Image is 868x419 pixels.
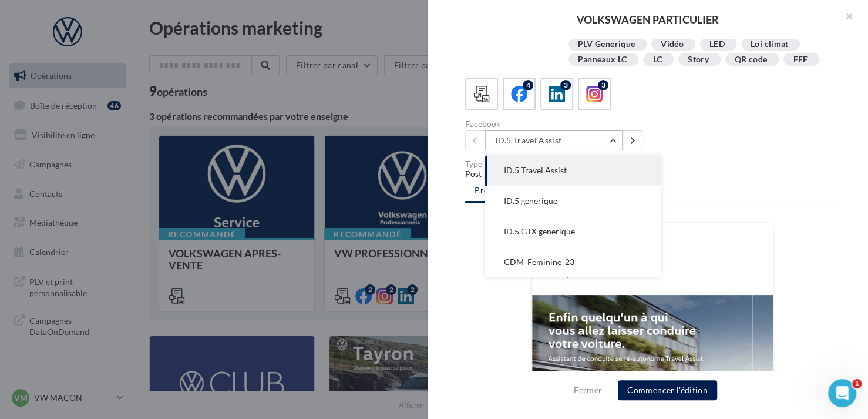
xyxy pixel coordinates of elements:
[688,55,709,64] div: Story
[465,168,840,180] div: Post
[485,216,661,247] button: ID.5 GTX generique
[504,226,575,236] span: ID.5 GTX generique
[661,40,684,49] div: Vidéo
[485,130,623,150] button: ID.5 Travel Assist
[465,160,840,168] div: Type
[504,196,557,206] span: ID.5 generique
[578,55,627,64] div: Panneaux LC
[828,379,856,407] iframe: Intercom live chat
[735,55,767,64] div: QR code
[465,120,648,128] div: Facebook
[504,257,574,267] span: CDM_Feminine_23
[560,80,571,90] div: 3
[578,40,635,49] div: PLV Generique
[709,40,725,49] div: LED
[852,379,862,388] span: 1
[446,14,849,25] div: VOLKSWAGEN PARTICULIER
[793,55,808,64] div: FFF
[598,80,608,90] div: 3
[618,380,717,400] button: Commencer l'édition
[523,80,533,90] div: 4
[504,165,567,175] span: ID.5 Travel Assist
[751,40,789,49] div: Loi climat
[652,55,662,64] div: LC
[485,247,661,277] button: CDM_Feminine_23
[569,383,607,397] button: Fermer
[485,186,661,216] button: ID.5 generique
[485,155,661,186] button: ID.5 Travel Assist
